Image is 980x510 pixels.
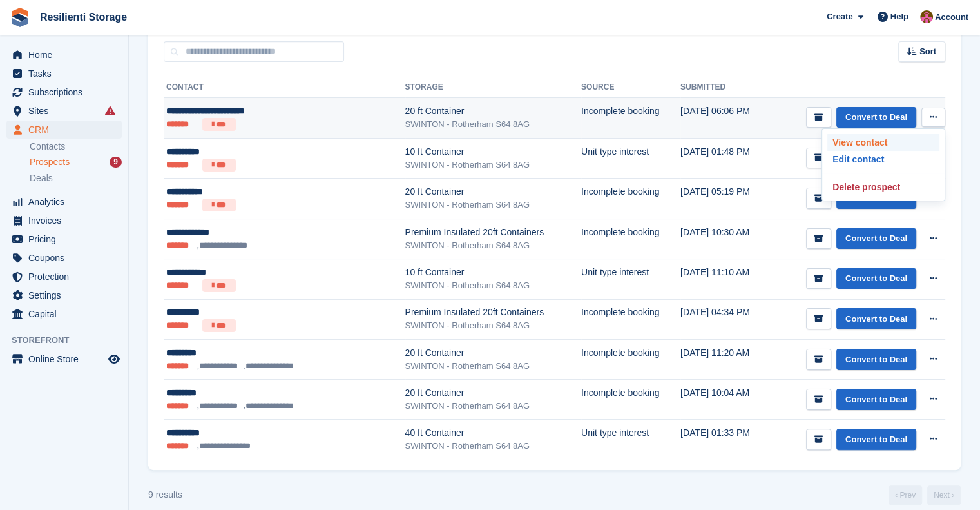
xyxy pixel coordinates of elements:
[405,346,581,360] div: 20 ft Container
[28,350,106,368] span: Online Store
[35,6,132,28] a: Resilienti Storage
[581,420,680,460] td: Unit type interest
[28,249,106,267] span: Coupons
[836,268,916,289] a: Convert to Deal
[405,226,581,239] div: Premium Insulated 20ft Containers
[6,286,122,304] a: menu
[581,299,680,340] td: Incomplete booking
[680,420,769,460] td: [DATE] 01:33 PM
[680,380,769,420] td: [DATE] 10:04 AM
[6,211,122,230] a: menu
[28,193,106,211] span: Analytics
[405,400,581,413] div: SWINTON - Rotherham S64 8AG
[6,102,122,120] a: menu
[836,107,916,128] a: Convert to Deal
[581,98,680,139] td: Incomplete booking
[581,340,680,380] td: Incomplete booking
[405,185,581,199] div: 20 ft Container
[106,351,122,367] a: Preview store
[927,485,961,505] a: Next
[405,159,581,172] div: SWINTON - Rotherham S64 8AG
[405,266,581,279] div: 10 ft Container
[827,10,852,23] span: Create
[836,308,916,329] a: Convert to Deal
[827,151,939,168] a: Edit contact
[680,77,769,98] th: Submitted
[680,138,769,179] td: [DATE] 01:48 PM
[405,306,581,319] div: Premium Insulated 20ft Containers
[405,145,581,159] div: 10 ft Container
[6,121,122,139] a: menu
[28,64,106,83] span: Tasks
[28,286,106,304] span: Settings
[6,193,122,211] a: menu
[28,102,106,120] span: Sites
[581,138,680,179] td: Unit type interest
[164,77,405,98] th: Contact
[30,172,53,184] span: Deals
[827,179,939,195] a: Delete prospect
[6,83,122,101] a: menu
[405,77,581,98] th: Storage
[405,360,581,373] div: SWINTON - Rotherham S64 8AG
[581,219,680,259] td: Incomplete booking
[405,386,581,400] div: 20 ft Container
[405,440,581,453] div: SWINTON - Rotherham S64 8AG
[836,429,916,450] a: Convert to Deal
[30,156,70,168] span: Prospects
[6,64,122,83] a: menu
[680,340,769,380] td: [DATE] 11:20 AM
[680,299,769,340] td: [DATE] 04:34 PM
[680,179,769,219] td: [DATE] 05:19 PM
[836,228,916,250] a: Convert to Deal
[581,259,680,300] td: Unit type interest
[28,230,106,248] span: Pricing
[405,426,581,440] div: 40 ft Container
[6,46,122,64] a: menu
[405,118,581,131] div: SWINTON - Rotherham S64 8AG
[581,179,680,219] td: Incomplete booking
[28,46,106,64] span: Home
[28,305,106,323] span: Capital
[890,10,908,23] span: Help
[28,211,106,230] span: Invoices
[581,77,680,98] th: Source
[30,141,122,153] a: Contacts
[28,83,106,101] span: Subscriptions
[405,279,581,292] div: SWINTON - Rotherham S64 8AG
[680,98,769,139] td: [DATE] 06:06 PM
[919,45,936,58] span: Sort
[920,10,933,23] img: Kerrie Whiteley
[28,268,106,286] span: Protection
[110,157,122,168] div: 9
[889,485,922,505] a: Previous
[12,334,128,347] span: Storefront
[405,104,581,118] div: 20 ft Container
[827,134,939,151] a: View contact
[6,249,122,267] a: menu
[148,488,182,502] div: 9 results
[6,305,122,323] a: menu
[405,239,581,252] div: SWINTON - Rotherham S64 8AG
[6,350,122,368] a: menu
[6,230,122,248] a: menu
[886,485,963,505] nav: Page
[836,349,916,370] a: Convert to Deal
[680,219,769,259] td: [DATE] 10:30 AM
[28,121,106,139] span: CRM
[581,380,680,420] td: Incomplete booking
[405,199,581,211] div: SWINTON - Rotherham S64 8AG
[836,389,916,410] a: Convert to Deal
[105,106,115,116] i: Smart entry sync failures have occurred
[30,172,122,185] a: Deals
[405,319,581,332] div: SWINTON - Rotherham S64 8AG
[680,259,769,300] td: [DATE] 11:10 AM
[935,11,968,24] span: Account
[30,155,122,169] a: Prospects 9
[10,8,30,27] img: stora-icon-8386f47178a22dfd0bd8f6a31ec36ba5ce8667c1dd55bd0f319d3a0aa187defe.svg
[6,268,122,286] a: menu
